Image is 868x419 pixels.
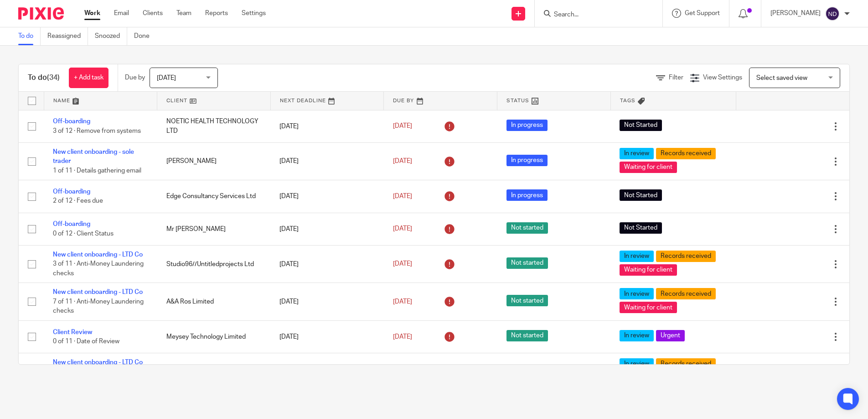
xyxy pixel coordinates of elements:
[620,162,677,173] span: Waiting for client
[53,261,144,277] span: 3 of 11 · Anti-Money Laundering checks
[157,245,271,283] td: Studio96//Untitledprojects Ltd
[506,330,548,341] span: Not started
[95,27,127,45] a: Snoozed
[270,180,384,213] td: [DATE]
[157,283,271,320] td: A&A Ros Limited
[53,251,143,258] a: New client onboarding - LTD Co
[506,257,548,269] span: Not started
[656,330,685,341] span: Urgent
[703,74,742,81] span: View Settings
[393,193,412,199] span: [DATE]
[125,73,145,82] p: Due by
[157,180,271,213] td: Edge Consultancy Services Ltd
[143,9,163,18] a: Clients
[53,168,141,174] span: 1 of 11 · Details gathering email
[656,148,716,159] span: Records received
[53,118,90,125] a: Off-boarding
[270,142,384,180] td: [DATE]
[53,198,103,204] span: 2 of 12 · Fees due
[506,120,548,131] span: In progress
[47,74,60,81] span: (34)
[393,226,412,232] span: [DATE]
[157,110,271,142] td: NOETIC HEALTH TECHNOLOGY LTD
[685,10,720,16] span: Get Support
[669,74,683,81] span: Filter
[506,222,548,234] span: Not started
[620,98,635,103] span: Tags
[270,353,384,391] td: [DATE]
[53,221,90,227] a: Off-boarding
[28,73,60,83] h1: To do
[53,338,119,345] span: 0 of 11 · Date of Review
[270,213,384,245] td: [DATE]
[157,75,176,81] span: [DATE]
[53,289,143,295] a: New client onboarding - LTD Co
[53,359,143,366] a: New client onboarding - LTD Co
[18,7,64,20] img: Pixie
[157,320,271,353] td: Meysey Technology Limited
[620,120,662,131] span: Not Started
[53,189,90,195] a: Off-boarding
[553,11,635,19] input: Search
[620,251,654,262] span: In review
[656,288,716,299] span: Records received
[157,142,271,180] td: [PERSON_NAME]
[176,9,191,18] a: Team
[157,353,271,391] td: Gridimp Ltd
[393,158,412,164] span: [DATE]
[620,222,662,234] span: Not Started
[393,299,412,305] span: [DATE]
[47,27,88,45] a: Reassigned
[656,358,716,370] span: Records received
[114,9,129,18] a: Email
[393,123,412,130] span: [DATE]
[620,264,677,276] span: Waiting for client
[656,251,716,262] span: Records received
[53,149,134,164] a: New client onboarding - sole trader
[770,9,821,18] p: [PERSON_NAME]
[53,299,144,314] span: 7 of 11 · Anti-Money Laundering checks
[620,302,677,313] span: Waiting for client
[53,230,114,237] span: 0 of 12 · Client Status
[825,6,840,21] img: svg%3E
[270,283,384,320] td: [DATE]
[506,155,548,166] span: In progress
[620,330,654,341] span: In review
[620,148,654,159] span: In review
[53,128,141,134] span: 3 of 12 · Remove from systems
[270,110,384,142] td: [DATE]
[157,213,271,245] td: Mr [PERSON_NAME]
[270,320,384,353] td: [DATE]
[205,9,228,18] a: Reports
[393,261,412,267] span: [DATE]
[134,27,156,45] a: Done
[84,9,100,18] a: Work
[393,334,412,340] span: [DATE]
[506,189,548,201] span: In progress
[756,75,807,81] span: Select saved view
[270,245,384,283] td: [DATE]
[620,189,662,201] span: Not Started
[506,295,548,306] span: Not started
[18,27,41,45] a: To do
[620,288,654,299] span: In review
[69,68,108,88] a: + Add task
[242,9,266,18] a: Settings
[620,358,654,370] span: In review
[53,329,92,335] a: Client Review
